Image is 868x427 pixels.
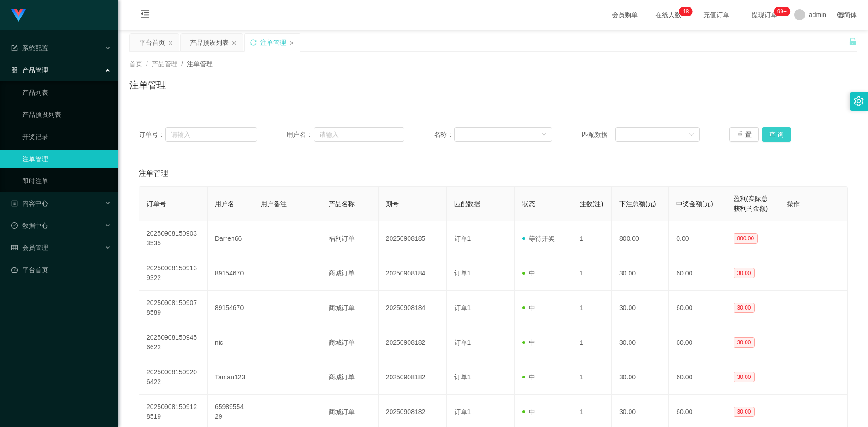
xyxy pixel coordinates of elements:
[22,172,111,190] a: 即时注单
[11,244,48,251] span: 会员管理
[139,360,208,395] td: 202509081509206422
[522,408,535,415] span: 中
[612,256,669,291] td: 30.00
[215,200,234,207] span: 用户名
[165,127,257,142] input: 请输入
[139,291,208,325] td: 202509081509078589
[289,40,294,46] i: 图标: close
[379,291,447,325] td: 20250908184
[250,39,257,46] i: 图标: sync
[147,200,166,207] span: 订单号
[572,360,612,395] td: 1
[434,130,454,140] span: 名称：
[729,127,759,142] button: 重 置
[139,34,165,51] div: 平台首页
[454,339,471,346] span: 订单1
[139,325,208,360] td: 202509081509456622
[734,268,755,278] span: 30.00
[854,96,864,106] i: 图标: setting
[321,291,378,325] td: 商城订单
[522,373,535,381] span: 中
[146,60,148,67] span: /
[139,168,168,179] span: 注单管理
[669,221,726,256] td: 0.00
[572,221,612,256] td: 1
[379,360,447,395] td: 20250908182
[22,150,111,168] a: 注单管理
[522,269,535,277] span: 中
[787,200,800,207] span: 操作
[651,12,686,18] span: 在线人数
[190,34,229,51] div: 产品预设列表
[22,105,111,124] a: 产品预设列表
[314,127,404,142] input: 请输入
[612,360,669,395] td: 30.00
[129,0,161,30] i: 图标: menu-fold
[287,130,314,140] span: 用户名：
[379,325,447,360] td: 20250908182
[619,200,656,207] span: 下注总额(元)
[683,7,686,16] p: 1
[669,325,726,360] td: 60.00
[454,304,471,311] span: 订单1
[139,130,165,140] span: 订单号：
[454,408,471,415] span: 订单1
[837,12,844,18] i: 图标: global
[676,200,713,207] span: 中奖金额(元)
[522,339,535,346] span: 中
[22,128,111,146] a: 开奖记录
[11,261,111,279] a: 图标: dashboard平台首页
[572,256,612,291] td: 1
[612,221,669,256] td: 800.00
[129,60,142,67] span: 首页
[232,40,237,46] i: 图标: close
[669,360,726,395] td: 60.00
[129,78,166,92] h1: 注单管理
[181,60,183,67] span: /
[734,407,755,417] span: 30.00
[522,235,555,242] span: 等待开奖
[11,45,18,51] i: 图标: form
[11,244,18,251] i: 图标: table
[679,7,692,16] sup: 18
[321,325,378,360] td: 商城订单
[572,325,612,360] td: 1
[139,221,208,256] td: 202509081509033535
[734,195,768,212] span: 盈利(实际总获利的金额)
[321,221,378,256] td: 福利订单
[454,373,471,381] span: 订单1
[699,12,734,18] span: 充值订单
[734,303,755,313] span: 30.00
[669,291,726,325] td: 60.00
[11,67,48,74] span: 产品管理
[774,7,790,16] sup: 1111
[669,256,726,291] td: 60.00
[689,132,694,138] i: 图标: down
[208,325,253,360] td: nic
[260,34,286,51] div: 注单管理
[454,235,471,242] span: 订单1
[261,200,287,207] span: 用户备注
[522,304,535,311] span: 中
[329,200,355,207] span: 产品名称
[582,130,615,140] span: 匹配数据：
[734,337,755,348] span: 30.00
[208,256,253,291] td: 89154670
[11,9,26,22] img: logo.9652507e.png
[208,221,253,256] td: Darren66
[11,222,48,229] span: 数据中心
[152,60,177,67] span: 产品管理
[734,233,758,244] span: 800.00
[572,291,612,325] td: 1
[734,372,755,382] span: 30.00
[612,325,669,360] td: 30.00
[11,200,18,207] i: 图标: profile
[379,221,447,256] td: 20250908185
[11,67,18,73] i: 图标: appstore-o
[22,83,111,102] a: 产品列表
[686,7,689,16] p: 8
[541,132,547,138] i: 图标: down
[522,200,535,207] span: 状态
[11,44,48,52] span: 系统配置
[321,256,378,291] td: 商城订单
